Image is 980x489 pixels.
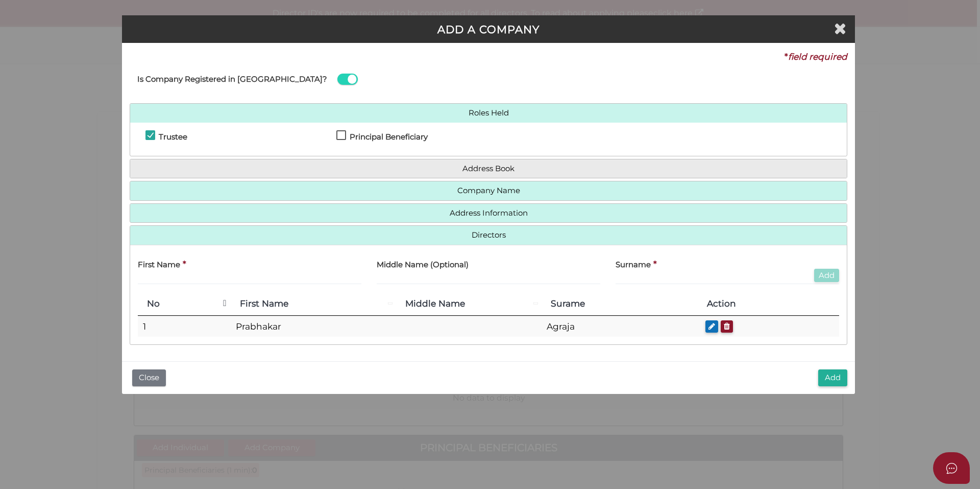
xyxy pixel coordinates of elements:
button: Open asap [933,452,970,484]
a: Directors [138,231,839,240]
td: 1 [138,316,230,337]
th: First Name: activate to sort column ascending [231,292,396,316]
a: Company Name [138,187,839,195]
h4: Surname [616,261,651,269]
th: No: activate to sort column descending [138,292,230,316]
h4: First Name [138,261,180,269]
th: Action [698,292,839,316]
td: Agraja [542,316,698,337]
th: Surame [542,292,698,316]
td: Prabhakar [231,316,396,337]
button: Close [132,369,166,386]
button: Add [818,369,847,386]
h4: Middle Name (Optional) [377,261,469,269]
th: Middle Name: activate to sort column ascending [396,292,542,316]
button: Add [814,269,839,283]
a: Address Book [138,165,839,173]
a: Address Information [138,209,839,218]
